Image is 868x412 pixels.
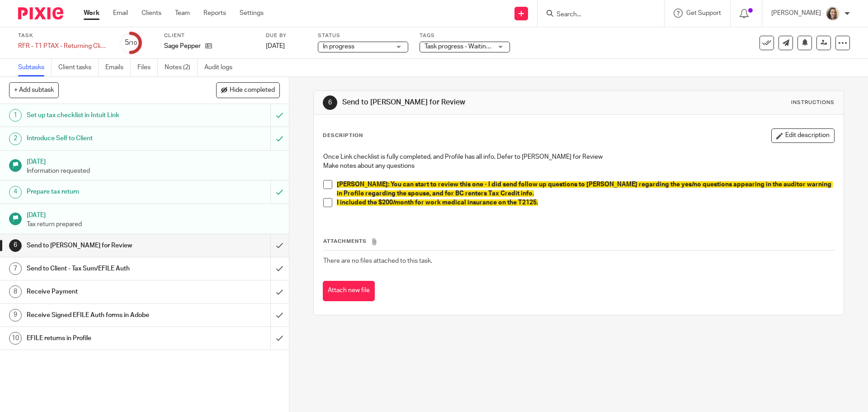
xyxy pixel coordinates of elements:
a: Team [175,9,190,18]
p: Make notes about any questions [323,161,834,170]
small: /10 [129,41,137,46]
div: 10 [9,332,22,345]
h1: Send to [PERSON_NAME] for Review [27,239,183,252]
p: [PERSON_NAME] [771,9,821,18]
button: Edit description [771,128,835,143]
h1: [DATE] [27,155,280,166]
label: Tags [420,32,510,39]
p: Once Link checklist is fully completed, and Profile has all info, Defer to [PERSON_NAME] for Review [323,152,834,161]
label: Due by [266,32,307,39]
span: [PERSON_NAME]: You can start to review this one - I did send follow up questions to [PERSON_NAME]... [337,181,833,197]
p: Sage Pepper [164,42,201,51]
span: [DATE] [266,43,285,49]
div: RFR - T1 PTAX - Returning Client - Sole Prop Bus T2125 - 2024 [18,42,108,51]
a: Reports [203,9,226,18]
h1: Send to Client - Tax Sum/EFILE Auth [27,262,183,275]
span: There are no files attached to this task. [323,258,432,264]
a: Email [113,9,128,18]
a: Files [137,59,158,76]
label: Status [318,32,408,39]
span: Get Support [686,10,721,16]
input: Search [556,11,637,19]
a: Work [84,9,99,18]
h1: [DATE] [27,208,280,220]
p: Tax return prepared [27,220,280,229]
div: 4 [9,186,22,199]
a: Client tasks [58,59,99,76]
span: Task progress - Waiting for client response + 2 [425,43,554,50]
img: Pixie [18,7,63,19]
label: Task [18,32,108,39]
h1: Receive Signed EFILE Auth forms in Adobe [27,308,183,322]
a: Emails [105,59,131,76]
a: Settings [240,9,264,18]
span: I included the $200/month for work medical insurance on the T2125. [337,199,538,206]
button: Hide completed [216,82,280,98]
h1: Introduce Self to Client [27,132,183,145]
h1: Send to [PERSON_NAME] for Review [342,98,598,107]
a: Subtasks [18,59,52,76]
div: 2 [9,133,22,145]
div: Instructions [791,99,835,106]
div: 7 [9,262,22,275]
img: IMG_7896.JPG [826,6,840,21]
h1: Prepare tax return [27,185,183,199]
div: 9 [9,309,22,322]
p: Description [323,132,363,139]
div: 5 [125,38,137,48]
a: Audit logs [204,59,239,76]
span: Attachments [323,239,367,244]
button: + Add subtask [9,82,59,98]
div: 1 [9,109,22,122]
label: Client [164,32,255,39]
div: 6 [9,239,22,252]
button: Attach new file [323,281,375,301]
div: 8 [9,285,22,298]
span: Hide completed [230,87,275,94]
h1: EFILE returns in Profile [27,331,183,345]
h1: Set up tax checklist in Intuit Link [27,109,183,122]
div: 6 [323,95,337,110]
h1: Receive Payment [27,285,183,298]
p: Information requested [27,166,280,175]
span: In progress [323,43,354,50]
a: Clients [142,9,161,18]
a: Notes (2) [165,59,198,76]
